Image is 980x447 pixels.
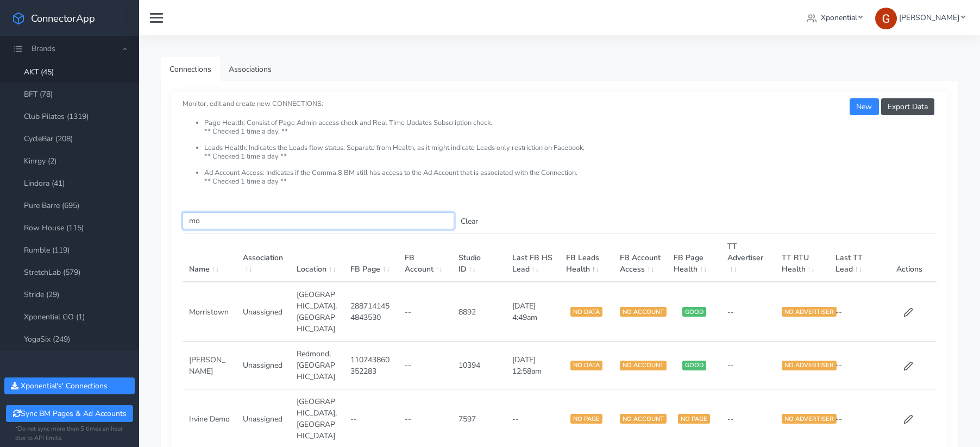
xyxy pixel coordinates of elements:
button: Xponential's' Connections [4,377,135,394]
th: TT RTU Health [775,234,829,282]
th: FB Account Access [613,234,667,282]
span: NO ADVERTISER [782,307,837,317]
small: *Do not sync more then 5 times an hour due to API limits. [15,425,124,443]
span: NO PAGE [678,414,710,424]
a: Associations [220,57,280,81]
th: FB Leads Health [560,234,613,282]
th: Association [236,234,290,282]
td: -- [829,282,883,342]
span: Xponential [821,12,857,23]
th: FB Page [344,234,398,282]
li: Ad Account Access: Indicates if the Comma,8 BM still has access to the Ad Account that is associa... [204,169,937,186]
td: 8892 [452,282,506,342]
button: Clear [454,213,485,230]
span: NO ACCOUNT [620,307,667,317]
th: Name [183,234,236,282]
td: Unassigned [236,282,290,342]
span: NO ADVERTISER [782,361,837,370]
th: Last TT Lead [829,234,883,282]
td: [DATE] 4:49am [506,282,560,342]
th: TT Advertiser [721,234,775,282]
td: [DATE] 12:58am [506,342,560,389]
td: 10394 [452,342,506,389]
th: FB Account [398,234,452,282]
span: GOOD [682,307,706,317]
li: Page Health: Consist of Page Admin access check and Real Time Updates Subscription check. ** Chec... [204,119,937,144]
td: 2887141454843530 [344,282,398,342]
button: Sync BM Pages & Ad Accounts [6,405,133,422]
span: NO ACCOUNT [620,414,667,424]
li: Leads Health: Indicates the Leads flow status. Separate from Health, as it might indicate Leads o... [204,144,937,169]
span: [PERSON_NAME] [899,12,959,23]
input: enter text you want to search [183,212,454,229]
span: NO DATA [570,307,602,317]
td: -- [398,342,452,389]
td: Morristown [183,282,236,342]
span: NO ADVERTISER [782,414,837,424]
span: NO PAGE [570,414,602,424]
th: Actions [883,234,937,282]
td: [PERSON_NAME] [183,342,236,389]
img: Greg Clemmons [875,8,897,29]
a: Xponential [802,8,867,28]
td: -- [721,342,775,389]
td: [GEOGRAPHIC_DATA],[GEOGRAPHIC_DATA] [290,282,344,342]
small: Monitor, edit and create new CONNECTIONS: [183,90,937,186]
td: Redmond,[GEOGRAPHIC_DATA] [290,342,344,389]
button: New [850,98,878,115]
span: GOOD [682,361,706,370]
td: -- [829,342,883,389]
button: Export Data [881,98,934,115]
td: 110743860352283 [344,342,398,389]
td: Unassigned [236,342,290,389]
td: -- [398,282,452,342]
a: Connections [161,57,220,81]
span: Brands [32,43,55,54]
th: Studio ID [452,234,506,282]
span: NO DATA [570,361,602,370]
a: [PERSON_NAME] [871,8,969,28]
td: -- [721,282,775,342]
span: ConnectorApp [31,11,95,25]
th: FB Page Health [667,234,721,282]
span: NO ACCOUNT [620,361,667,370]
th: Location [290,234,344,282]
th: Last FB HS Lead [506,234,560,282]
